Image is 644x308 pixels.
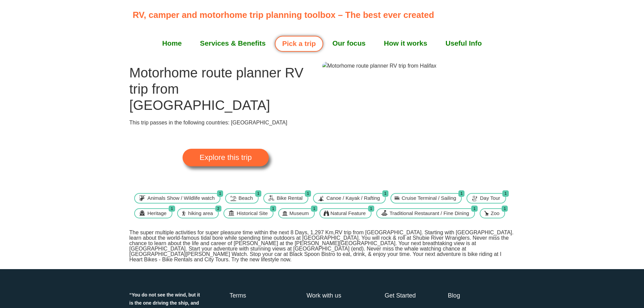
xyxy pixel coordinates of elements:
a: Our focus [323,35,375,52]
nav: Menu [133,35,511,52]
span: Zoo [489,210,501,217]
span: 1 [382,190,388,197]
h1: Motorhome route planner RV trip from [GEOGRAPHIC_DATA] [129,65,322,113]
a: Pick a trip [275,36,323,52]
a: How it works [375,35,436,52]
a: Home [153,35,191,52]
p: RV, camper and motorhome trip planning toolbox – The best ever created [133,8,515,21]
span: Canoe / Kayak / Rafting [325,194,382,202]
h4: Blog [448,291,515,300]
span: Heritage [146,210,168,217]
span: Bike Rental [275,194,304,202]
span: Cruise Terminal / Sailing [400,194,458,202]
span: Day Tour [478,194,502,202]
span: Explore this trip [199,154,252,161]
img: Motorhome route planner RV trip from Halifax [322,62,437,70]
span: Natural Feature [329,210,367,217]
span: Museum [288,210,311,217]
span: 1 [305,190,311,197]
span: Traditional Restaurant / Fine Dining [388,210,471,217]
span: 1 [255,190,261,197]
span: 2 [215,206,221,212]
span: 1 [169,206,175,212]
p: The super multiple activities for super pleasure time within the next 8 Days, 1,297 Km,RV trip fr... [129,230,515,262]
span: 1 [217,190,223,197]
span: This trip passes in the following countries: [GEOGRAPHIC_DATA] [129,120,287,125]
span: hiking area [187,210,215,217]
a: Explore this trip [183,149,268,166]
span: 1 [270,206,276,212]
span: 1 [458,190,464,197]
a: Services & Benefits [191,35,275,52]
a: Useful Info [436,35,491,52]
span: 1 [311,206,317,212]
span: 1 [368,206,374,212]
h4: Terms [230,291,307,300]
span: 1 [502,190,508,197]
span: Historical Site [235,210,269,217]
span: 1 [471,206,477,212]
h4: Get Started [385,291,448,300]
span: Beach [237,194,255,202]
span: Animals Show / Wildlife watch [146,194,216,202]
h4: Work with us [307,291,385,300]
span: 1 [502,206,508,212]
